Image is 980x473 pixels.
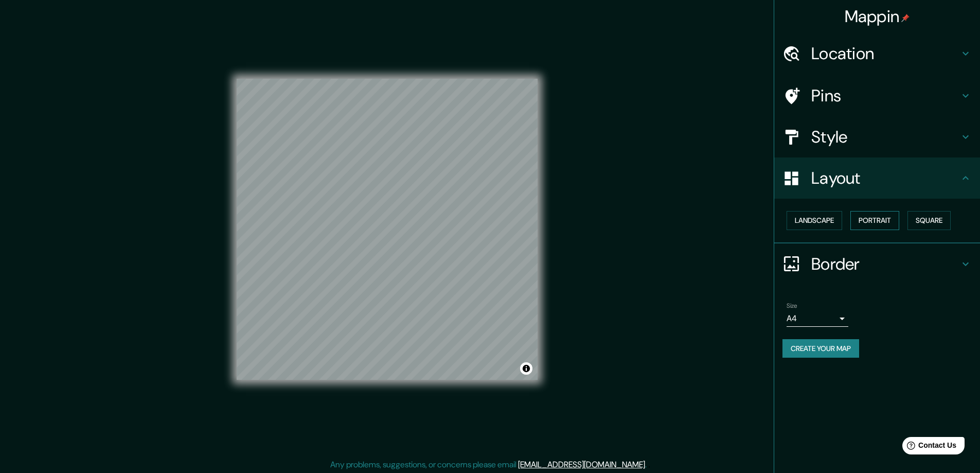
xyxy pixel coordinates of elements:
a: [EMAIL_ADDRESS][DOMAIN_NAME] [518,459,645,470]
div: . [647,459,648,471]
div: Border [774,243,980,285]
div: A4 [787,310,848,327]
h4: Location [811,43,959,64]
button: Portrait [850,211,899,230]
button: Toggle attribution [520,362,532,375]
h4: Style [811,127,959,147]
h4: Pins [811,85,959,106]
iframe: Help widget launcher [888,433,969,462]
div: Pins [774,75,980,116]
button: Create your map [782,339,859,358]
h4: Mappin [845,6,910,27]
h4: Layout [811,168,959,188]
div: Location [774,33,980,74]
div: Style [774,116,980,157]
div: Layout [774,157,980,199]
h4: Border [811,254,959,274]
div: . [648,459,650,471]
img: pin-icon.png [901,14,910,22]
label: Size [787,301,797,310]
button: Landscape [787,211,842,230]
button: Square [907,211,951,230]
canvas: Map [237,79,538,380]
p: Any problems, suggestions, or concerns please email . [330,459,647,471]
